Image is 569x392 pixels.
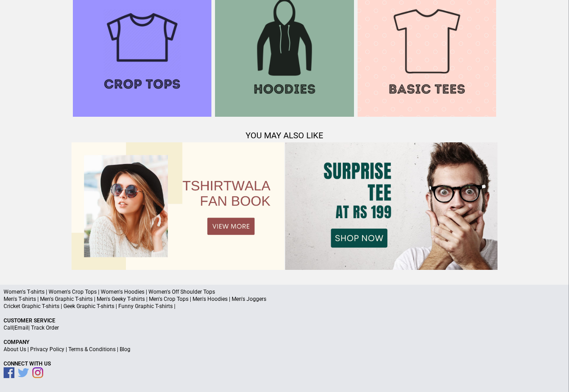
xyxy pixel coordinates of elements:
[4,346,26,352] a: About Us
[4,346,565,353] p: | | |
[4,295,565,303] p: Men's T-shirts | Men's Graphic T-shirts | Men's Geeky T-shirts | Men's Crop Tops | Men's Hoodies ...
[4,360,565,367] p: Connect With Us
[31,325,59,331] a: Track Order
[30,346,64,352] a: Privacy Policy
[4,324,565,331] p: | |
[120,346,130,352] a: Blog
[4,288,565,295] p: Women's T-shirts | Women's Crop Tops | Women's Hoodies | Women's Off Shoulder Tops
[4,339,565,346] p: Company
[4,317,565,324] p: Customer Service
[4,325,13,331] a: Call
[68,346,116,352] a: Terms & Conditions
[14,325,28,331] a: Email
[4,303,565,310] p: Cricket Graphic T-shirts | Geek Graphic T-shirts | Funny Graphic T-shirts |
[246,131,323,141] span: YOU MAY ALSO LIKE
